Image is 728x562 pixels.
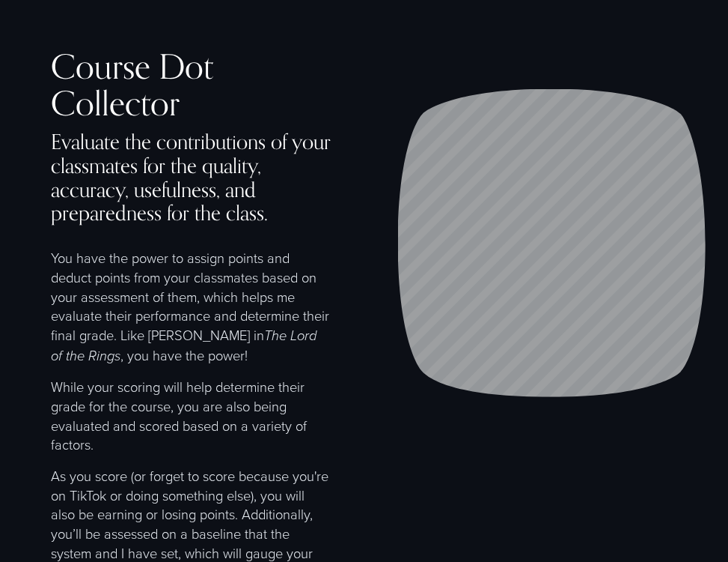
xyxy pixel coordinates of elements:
[51,130,331,226] h4: Evaluate the contributions of your classmates for the quality, accuracy, usefulness, and prepared...
[51,378,331,455] p: While your scoring will help determine their grade for the course, you are also being evaluated a...
[51,85,180,121] div: Collector
[159,48,213,85] div: Dot
[51,48,150,85] div: Course
[51,249,331,366] p: You have the power to assign points and deduct points from your classmates based on your assessme...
